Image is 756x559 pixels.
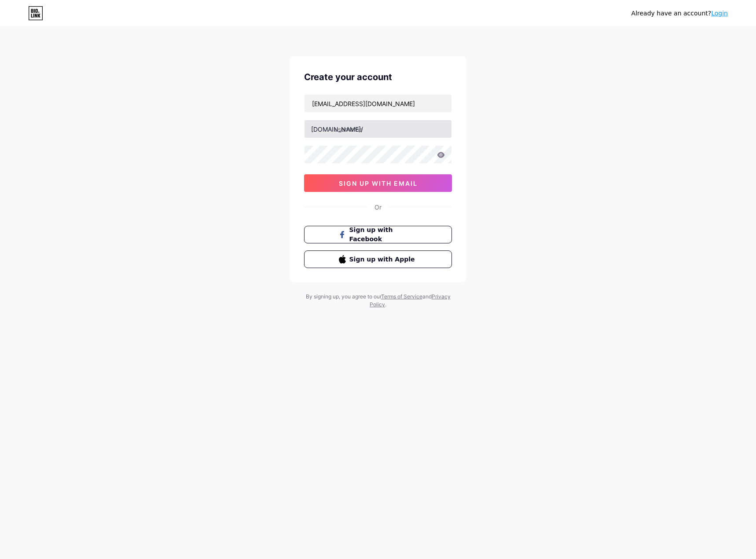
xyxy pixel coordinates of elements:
button: Sign up with Apple [304,250,452,268]
span: sign up with email [339,180,418,187]
input: username [305,120,451,138]
div: Create your account [304,70,452,84]
a: Login [711,10,728,17]
div: By signing up, you agree to our and . [303,293,453,309]
input: Email [305,95,451,112]
span: Sign up with Facebook [349,225,418,244]
button: Sign up with Facebook [304,226,452,243]
div: [DOMAIN_NAME]/ [311,125,363,134]
div: Already have an account? [631,9,728,18]
button: sign up with email [304,174,452,192]
span: Sign up with Apple [349,255,418,264]
div: Or [374,202,382,212]
a: Terms of Service [381,293,422,300]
